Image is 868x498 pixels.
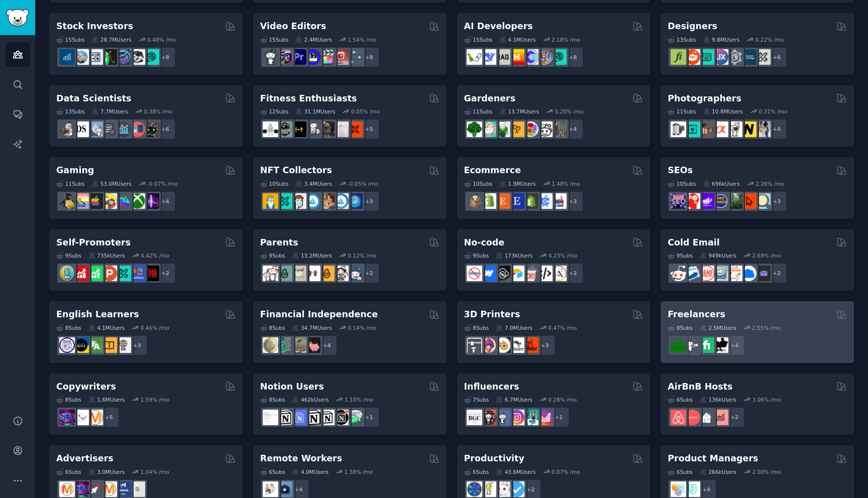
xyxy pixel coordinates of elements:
[292,324,332,331] div: 34.7M Users
[700,468,736,475] div: 266k Users
[141,324,169,331] div: 0.46 % /mo
[56,180,84,187] div: 11 Sub s
[91,108,128,115] div: 7.7M Users
[116,193,131,209] img: gamers
[481,410,496,425] img: socialmedia
[263,49,278,65] img: gopro
[291,266,306,281] img: beyondthebump
[260,92,357,105] h2: Fitness Enthusiasts
[56,252,81,259] div: 9 Sub s
[59,266,75,281] img: AppIdeas
[155,118,176,140] div: + 6
[260,324,285,331] div: 8 Sub s
[685,121,700,137] img: streetphotography
[703,180,740,187] div: 696k Users
[509,121,524,137] img: GardeningUK
[277,410,292,425] img: notioncreations
[464,164,521,177] h2: Ecommerce
[319,410,335,425] img: AskNotion
[59,481,75,497] img: marketing
[88,396,125,403] div: 1.6M Users
[348,180,378,187] div: -0.05 % /mo
[260,20,327,33] h2: Video Editors
[668,236,719,249] h2: Cold Email
[73,266,89,281] img: youtubepromotion
[685,49,700,65] img: logodesign
[348,252,376,259] div: 0.12 % /mo
[464,108,492,115] div: 11 Sub s
[481,266,496,281] img: webflow
[277,121,292,137] img: GymMotivation
[755,180,784,187] div: 2.26 % /mo
[59,49,75,65] img: dividends
[87,193,103,209] img: macgaming
[668,92,741,105] h2: Photographers
[295,180,332,187] div: 3.4M Users
[91,36,131,43] div: 28.7M Users
[464,92,516,105] h2: Gardeners
[87,410,103,425] img: content_marketing
[741,49,756,65] img: learndesign
[88,324,125,331] div: 4.1M Users
[130,481,145,497] img: googleads
[347,49,363,65] img: postproduction
[73,193,89,209] img: CozyGamers
[348,324,376,331] div: 0.14 % /mo
[766,263,787,284] div: + 2
[537,266,553,281] img: NoCodeMovement
[305,49,320,65] img: VideoEditors
[56,468,81,475] div: 6 Sub s
[752,324,781,331] div: 2.55 % /mo
[464,236,505,249] h2: No-code
[700,324,736,331] div: 2.5M Users
[464,324,489,331] div: 8 Sub s
[685,410,700,425] img: AirBnBHosts
[144,108,173,115] div: 0.38 % /mo
[101,337,117,353] img: LearnEnglishOnReddit
[727,193,742,209] img: Local_SEO
[56,20,133,33] h2: Stock Investors
[305,193,320,209] img: OpenSeaNFT
[291,337,306,353] img: Fire
[551,49,567,65] img: AIDevelopersSociety
[101,121,117,137] img: dataengineering
[699,193,714,209] img: seogrowth
[766,118,787,140] div: + 4
[523,337,538,353] img: FixMyPrint
[685,193,700,209] img: TechSEO
[464,468,489,475] div: 6 Sub s
[291,410,306,425] img: FreeNotionTemplates
[496,468,535,475] div: 43.6M Users
[359,407,380,428] div: + 1
[467,193,482,209] img: dropship
[671,337,686,353] img: forhire
[144,49,159,65] img: technicalanalysis
[73,337,89,353] img: EnglishLearning
[141,252,169,259] div: 4.42 % /mo
[88,468,125,475] div: 3.0M Users
[59,410,75,425] img: SEO
[499,180,536,187] div: 1.9M Users
[277,481,292,497] img: work
[73,121,89,137] img: datascience
[549,407,570,428] div: + 1
[87,121,103,137] img: statistics
[130,266,145,281] img: betatests
[499,108,539,115] div: 13.7M Users
[727,49,742,65] img: userexperience
[263,410,278,425] img: Notiontemplates
[464,180,492,187] div: 10 Sub s
[144,121,159,137] img: data
[260,308,378,321] h2: Financial Independence
[668,20,717,33] h2: Designers
[277,337,292,353] img: FinancialPlanning
[755,36,784,43] div: 0.22 % /mo
[116,337,131,353] img: Learn_English
[727,266,742,281] img: b2b_sales
[523,266,538,281] img: nocodelowcode
[671,266,686,281] img: sales
[464,396,489,403] div: 7 Sub s
[741,121,756,137] img: Nikon
[260,108,288,115] div: 12 Sub s
[359,118,380,140] div: + 5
